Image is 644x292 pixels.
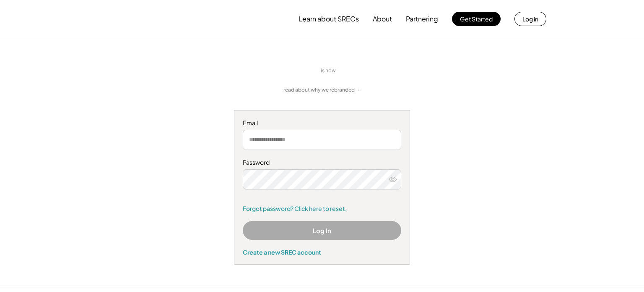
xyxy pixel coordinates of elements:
[514,12,546,26] button: Log in
[299,11,359,27] button: Learn about SRECs
[243,158,401,167] div: Password
[243,221,401,240] button: Log In
[243,248,401,256] div: Create a new SREC account
[452,12,501,26] button: Get Started
[98,5,167,33] img: yH5BAEAAAAALAAAAAABAAEAAAIBRAA7
[283,87,361,94] a: read about why we rebranded →
[373,11,392,27] button: About
[406,11,438,27] button: Partnering
[346,66,405,75] img: yH5BAEAAAAALAAAAAABAAEAAAIBRAA7
[243,205,401,213] a: Forgot password? Click here to reset.
[319,67,342,74] div: is now
[243,119,401,127] div: Email
[239,59,314,82] img: yH5BAEAAAAALAAAAAABAAEAAAIBRAA7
